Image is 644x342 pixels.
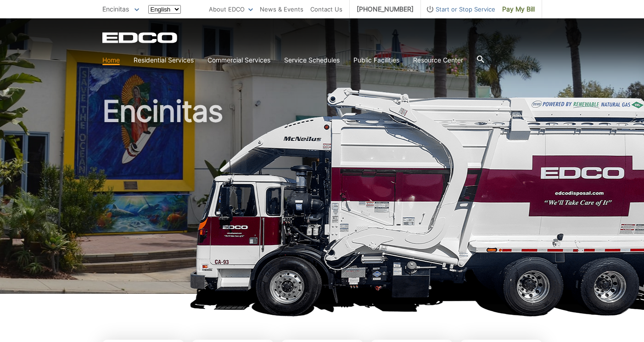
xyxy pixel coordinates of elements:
a: Public Facilities [353,55,399,65]
a: Commercial Services [207,55,270,65]
span: Pay My Bill [502,4,535,14]
a: Home [102,55,120,65]
a: News & Events [260,4,303,14]
a: Resource Center [413,55,463,65]
h1: Encinitas [102,96,542,298]
a: Residential Services [134,55,194,65]
select: Select a language [148,5,181,14]
a: EDCD logo. Return to the homepage. [102,32,179,43]
span: Encinitas [102,5,129,13]
a: Contact Us [310,4,342,14]
a: About EDCO [209,4,253,14]
a: Service Schedules [284,55,340,65]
